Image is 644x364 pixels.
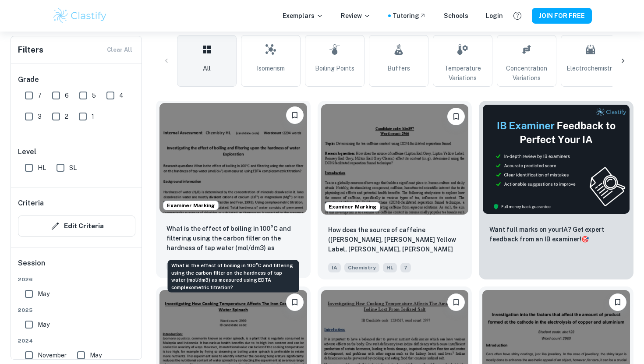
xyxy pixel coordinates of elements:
div: What is the effect of boiling in 100°C and filtering using the carbon filter on the hardness of t... [168,260,299,293]
a: Tutoring [393,11,426,21]
p: Review [341,11,371,21]
span: 4 [119,91,124,100]
img: Thumbnail [482,104,630,214]
img: Chemistry IA example thumbnail: How does the source of caffeine (Lipton [321,104,469,215]
span: All [203,64,211,73]
span: 1 [92,112,94,121]
button: Please log in to bookmark exemplars [447,293,465,311]
span: May [90,350,102,360]
span: SL [69,163,77,173]
span: May [38,289,50,299]
span: Buffers [387,64,410,73]
h6: Filters [18,44,43,56]
p: What is the effect of boiling in 100°C and filtering using the carbon filter on the hardness of t... [166,224,300,254]
button: Please log in to bookmark exemplars [609,293,626,311]
button: Please log in to bookmark exemplars [286,106,304,124]
span: 3 [38,112,42,121]
span: 2024 [18,337,135,345]
button: Help and Feedback [510,8,525,23]
span: Isomerism [257,64,285,73]
a: Examiner MarkingPlease log in to bookmark exemplarsHow does the source of caffeine (Lipton Earl G... [318,101,472,279]
span: Examiner Marking [325,203,380,211]
span: 🎯 [581,236,589,243]
span: November [38,350,67,360]
button: Edit Criteria [18,216,135,237]
p: Exemplars [283,11,323,21]
h6: Grade [18,74,135,85]
span: 6 [65,91,69,100]
a: Schools [444,11,468,21]
button: Please log in to bookmark exemplars [447,108,465,125]
img: Chemistry IA example thumbnail: What is the effect of boiling in 100°C a [159,103,307,213]
span: 7 [400,263,411,272]
a: ThumbnailWant full marks on yourIA? Get expert feedback from an IB examiner! [479,101,633,279]
span: May [38,320,50,329]
button: JOIN FOR FREE [532,8,592,24]
button: Please log in to bookmark exemplars [286,293,304,311]
p: How does the source of caffeine (Lipton Earl Grey, Lipton Yellow Label, Remsey Earl Grey, Milton ... [328,225,462,255]
span: 2026 [18,276,135,283]
span: 5 [92,91,96,100]
h6: Level [18,147,135,157]
span: Examiner Marking [163,201,218,209]
span: Concentration Variations [501,64,552,83]
span: Temperature Variations [437,64,488,83]
h6: Criteria [18,198,44,209]
p: Want full marks on your IA ? Get expert feedback from an IB examiner! [489,225,623,244]
span: Electrochemistry [566,64,615,73]
span: HL [38,163,46,173]
span: Boiling Points [315,64,354,73]
a: Login [486,11,503,21]
span: IA [328,263,341,272]
span: 7 [38,91,42,100]
span: 2025 [18,306,135,314]
h6: Session [18,258,135,276]
span: 2 [65,112,68,121]
img: Clastify logo [52,7,108,25]
span: HL [383,263,397,272]
span: Chemistry [344,263,379,272]
a: Examiner MarkingPlease log in to bookmark exemplarsWhat is the effect of boiling in 100°C and fil... [156,101,311,279]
